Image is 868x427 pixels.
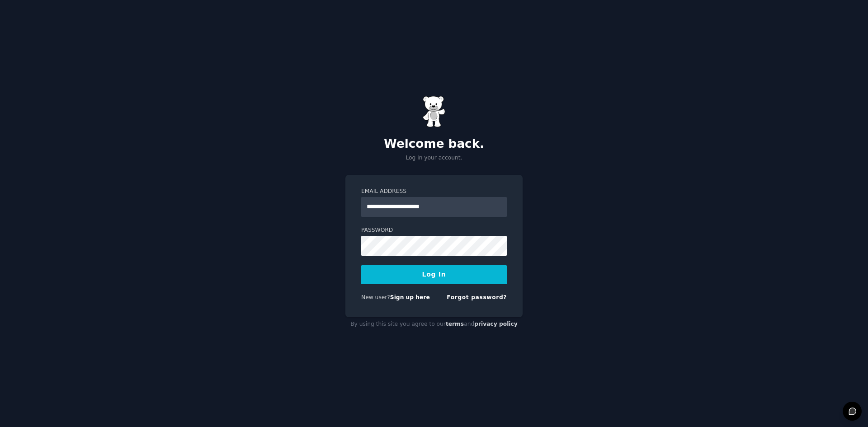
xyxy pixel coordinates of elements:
span: New user? [361,294,390,300]
div: By using this site you agree to our and [345,317,523,332]
a: privacy policy [474,321,518,327]
a: terms [446,321,464,327]
h2: Welcome back. [345,137,523,151]
label: Email Address [361,188,507,196]
a: Forgot password? [447,294,507,300]
p: Log in your account. [345,154,523,162]
img: Gummy Bear [423,96,445,127]
a: Sign up here [390,294,430,300]
label: Password [361,226,507,235]
button: Log In [361,265,507,284]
